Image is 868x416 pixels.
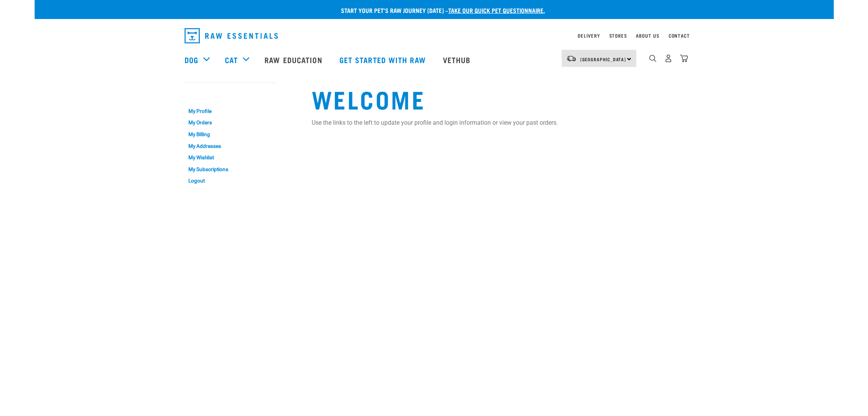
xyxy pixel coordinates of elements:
a: Contact [669,34,690,37]
a: Logout [185,175,276,187]
a: Get started with Raw [332,44,435,75]
a: Dog [185,54,198,65]
img: Raw Essentials Logo [185,28,278,43]
a: My Orders [185,117,276,129]
p: Use the links to the left to update your profile and login information or view your past orders. [312,118,684,127]
span: [GEOGRAPHIC_DATA] [580,58,626,60]
a: My Wishlist [185,152,276,164]
a: Raw Education [257,44,331,75]
h1: Welcome [312,85,684,112]
a: My Profile [185,105,276,117]
a: My Subscriptions [185,164,276,175]
img: user.png [664,54,672,62]
img: van-moving.png [566,55,577,62]
a: take our quick pet questionnaire. [448,8,545,12]
a: My Addresses [185,140,276,152]
img: home-icon@2x.png [680,54,688,62]
p: Start your pet’s raw journey [DATE] – [40,6,839,15]
a: About Us [636,34,659,37]
a: Cat [225,54,238,65]
a: Vethub [435,44,480,75]
nav: dropdown navigation [35,44,834,75]
nav: dropdown navigation [178,25,690,46]
a: My Billing [185,129,276,140]
img: home-icon-1@2x.png [649,55,656,62]
a: Delivery [578,34,600,37]
a: My Account [185,90,221,94]
a: Stores [609,34,627,37]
